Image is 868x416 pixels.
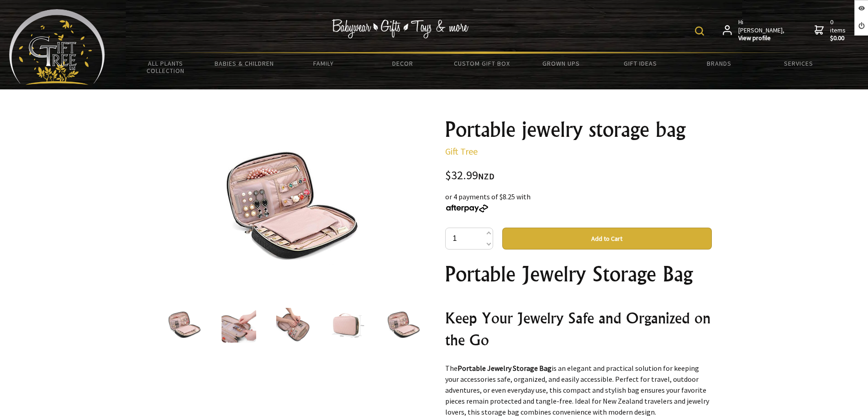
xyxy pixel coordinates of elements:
img: product search [695,26,704,36]
h2: Keep Your Jewelry Safe and Organized on the Go [445,307,712,351]
a: 0 items$0.00 [815,18,847,42]
img: Portable jewelry storage bag [276,308,311,343]
a: Gift Tree [445,146,478,157]
a: Gift Ideas [600,54,679,73]
span: NZD [478,171,494,182]
a: Custom Gift Box [442,54,521,73]
strong: View profile [738,34,785,42]
a: Hi [PERSON_NAME],View profile [723,18,785,42]
div: or 4 payments of $8.25 with [445,191,712,213]
h1: Portable Jewelry Storage Bag [445,263,712,285]
a: All Plants Collection [126,54,205,80]
img: Babyware - Gifts - Toys and more... [9,9,105,85]
button: Add to Cart [502,228,712,250]
img: Portable jewelry storage bag [221,308,256,343]
strong: Portable Jewelry Storage Bag [458,364,552,373]
a: Brands [680,54,759,73]
a: Decor [363,54,442,73]
img: Portable jewelry storage bag [386,308,421,343]
strong: $0.00 [830,34,847,42]
a: Grown Ups [521,54,600,73]
span: 0 items [830,18,847,42]
a: Family [284,54,363,73]
h1: Portable jewelry storage bag [445,119,712,140]
a: Babies & Children [205,54,284,73]
img: Afterpay [445,204,489,213]
img: Portable jewelry storage bag [331,308,366,343]
a: Services [759,54,838,73]
img: Portable jewelry storage bag [219,136,361,279]
img: Portable jewelry storage bag [167,308,201,343]
div: $32.99 [445,170,712,182]
img: Babywear - Gifts - Toys & more [331,19,468,38]
span: Hi [PERSON_NAME], [738,18,785,42]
